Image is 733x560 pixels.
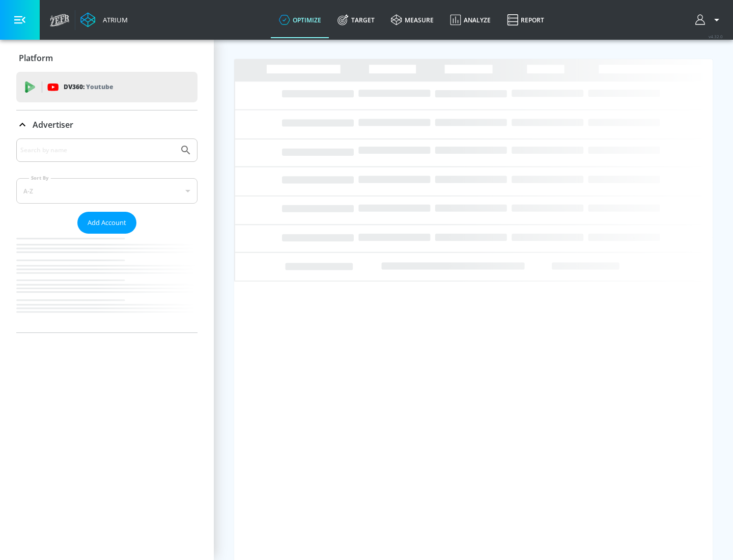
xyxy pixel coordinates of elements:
[442,2,499,38] a: Analyze
[16,234,198,332] nav: list of Advertiser
[499,2,552,38] a: Report
[16,110,198,139] div: Advertiser
[80,12,128,27] a: Atrium
[383,2,442,38] a: measure
[709,34,723,39] span: v 4.32.0
[64,81,113,93] p: DV360:
[16,44,198,72] div: Platform
[86,81,113,92] p: Youtube
[16,178,198,204] div: A-Z
[16,72,198,102] div: DV360: Youtube
[77,212,136,234] button: Add Account
[16,138,198,332] div: Advertiser
[99,15,128,24] div: Atrium
[271,2,329,38] a: optimize
[29,175,51,181] label: Sort By
[20,144,175,157] input: Search by name
[88,217,126,229] span: Add Account
[19,52,53,64] p: Platform
[329,2,383,38] a: Target
[33,119,73,130] p: Advertiser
